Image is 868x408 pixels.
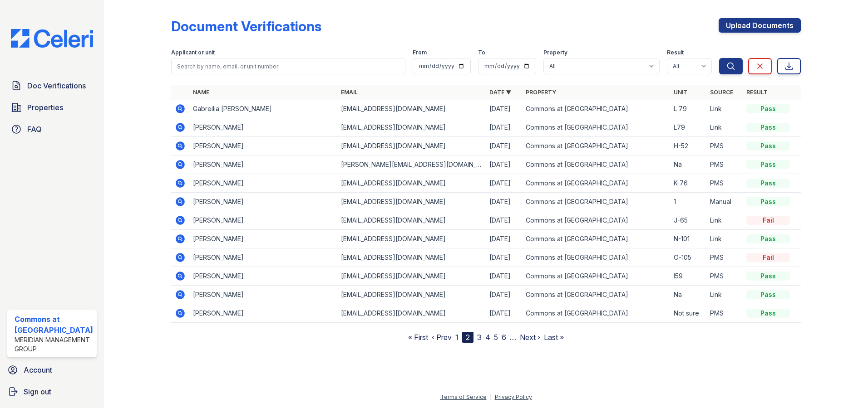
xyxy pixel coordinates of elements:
td: [PERSON_NAME] [189,118,338,137]
td: PMS [706,174,743,193]
span: FAQ [27,124,42,135]
div: Fail [746,253,790,262]
td: PMS [706,304,743,323]
a: Email [341,89,358,96]
td: Commons at [GEOGRAPHIC_DATA] [522,286,671,304]
a: Name [193,89,209,96]
a: Result [746,89,768,96]
td: [DATE] [486,230,522,248]
td: K-76 [670,174,706,193]
label: From [413,49,427,56]
td: Commons at [GEOGRAPHIC_DATA] [522,137,671,155]
td: PMS [706,248,743,267]
span: Doc Verifications [27,80,86,91]
td: Link [706,230,743,248]
div: Commons at [GEOGRAPHIC_DATA] [15,314,93,335]
td: Commons at [GEOGRAPHIC_DATA] [522,155,671,174]
span: Properties [27,102,63,113]
a: Privacy Policy [495,393,532,400]
a: 3 [477,333,482,342]
a: Property [526,89,556,96]
td: [EMAIL_ADDRESS][DOMAIN_NAME] [337,137,486,155]
label: To [478,49,485,56]
td: 1 [670,193,706,211]
a: « First [408,333,428,342]
td: Commons at [GEOGRAPHIC_DATA] [522,267,671,286]
td: [EMAIL_ADDRESS][DOMAIN_NAME] [337,286,486,304]
td: Commons at [GEOGRAPHIC_DATA] [522,118,671,137]
label: Applicant or unit [171,49,215,56]
td: [EMAIL_ADDRESS][DOMAIN_NAME] [337,193,486,211]
td: L79 [670,118,706,137]
a: Properties [7,98,97,117]
td: [DATE] [486,267,522,286]
div: | [490,393,492,400]
td: [EMAIL_ADDRESS][DOMAIN_NAME] [337,211,486,230]
div: Pass [746,290,790,299]
td: Link [706,118,743,137]
div: Fail [746,216,790,225]
div: 2 [462,332,473,343]
td: Gabreilia [PERSON_NAME] [189,100,338,118]
td: Na [670,286,706,304]
div: Pass [746,197,790,206]
td: [DATE] [486,193,522,211]
td: [DATE] [486,304,522,323]
td: [DATE] [486,174,522,193]
td: Manual [706,193,743,211]
td: Not sure [670,304,706,323]
a: Date ▼ [489,89,511,96]
td: Link [706,211,743,230]
td: Commons at [GEOGRAPHIC_DATA] [522,174,671,193]
div: Pass [746,309,790,318]
td: PMS [706,137,743,155]
span: Sign out [24,386,51,397]
td: Link [706,286,743,304]
td: [PERSON_NAME] [189,248,338,267]
div: Meridian Management Group [15,335,93,354]
td: I59 [670,267,706,286]
td: Commons at [GEOGRAPHIC_DATA] [522,193,671,211]
label: Property [543,49,567,56]
a: Unit [674,89,687,96]
a: Doc Verifications [7,77,97,95]
td: [DATE] [486,248,522,267]
td: [EMAIL_ADDRESS][DOMAIN_NAME] [337,118,486,137]
a: 5 [494,333,498,342]
td: [PERSON_NAME] [189,286,338,304]
td: [EMAIL_ADDRESS][DOMAIN_NAME] [337,230,486,248]
a: FAQ [7,120,97,138]
td: [PERSON_NAME] [189,174,338,193]
td: [PERSON_NAME] [189,137,338,155]
td: [PERSON_NAME][EMAIL_ADDRESS][DOMAIN_NAME] [337,155,486,174]
a: Upload Documents [719,18,801,33]
a: Account [4,361,100,379]
td: Commons at [GEOGRAPHIC_DATA] [522,248,671,267]
td: [DATE] [486,118,522,137]
td: [EMAIL_ADDRESS][DOMAIN_NAME] [337,174,486,193]
div: Document Verifications [171,18,321,34]
a: 1 [455,333,459,342]
td: J-65 [670,211,706,230]
td: [PERSON_NAME] [189,211,338,230]
a: ‹ Prev [432,333,452,342]
td: O-105 [670,248,706,267]
td: [PERSON_NAME] [189,155,338,174]
a: Last » [544,333,564,342]
td: [PERSON_NAME] [189,267,338,286]
input: Search by name, email, or unit number [171,58,406,74]
a: Sign out [4,383,100,401]
td: [DATE] [486,155,522,174]
td: [EMAIL_ADDRESS][DOMAIN_NAME] [337,248,486,267]
td: [PERSON_NAME] [189,230,338,248]
td: [PERSON_NAME] [189,193,338,211]
div: Pass [746,104,790,113]
td: [DATE] [486,100,522,118]
span: … [510,332,516,343]
td: [EMAIL_ADDRESS][DOMAIN_NAME] [337,100,486,118]
td: [DATE] [486,137,522,155]
td: [EMAIL_ADDRESS][DOMAIN_NAME] [337,267,486,286]
img: CE_Logo_Blue-a8612792a0a2168367f1c8372b55b34899dd931a85d93a1a3d3e32e68fde9ad4.png [4,29,100,48]
a: 6 [502,333,506,342]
